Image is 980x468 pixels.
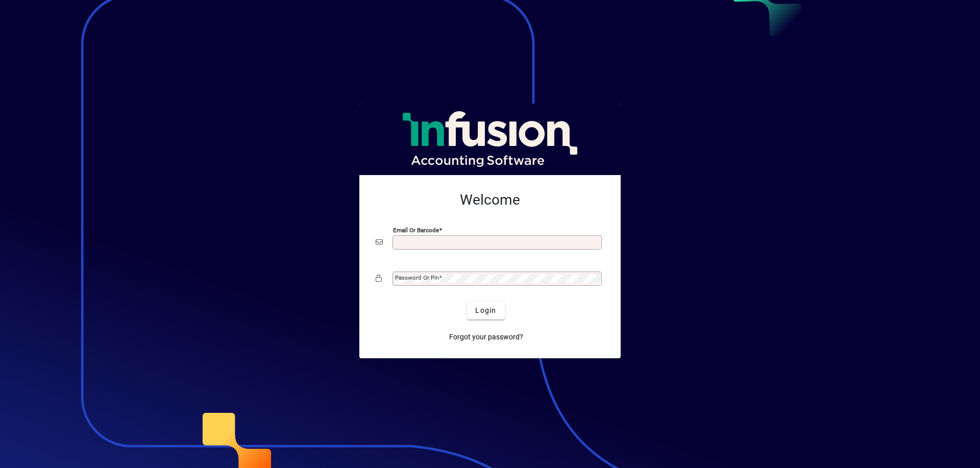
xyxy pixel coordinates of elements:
[395,274,439,281] mat-label: Password or Pin
[449,332,523,342] span: Forgot your password?
[475,305,496,316] span: Login
[445,328,527,346] a: Forgot your password?
[376,191,604,209] h2: Welcome
[467,301,504,319] button: Login
[393,227,439,234] mat-label: Email or Barcode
